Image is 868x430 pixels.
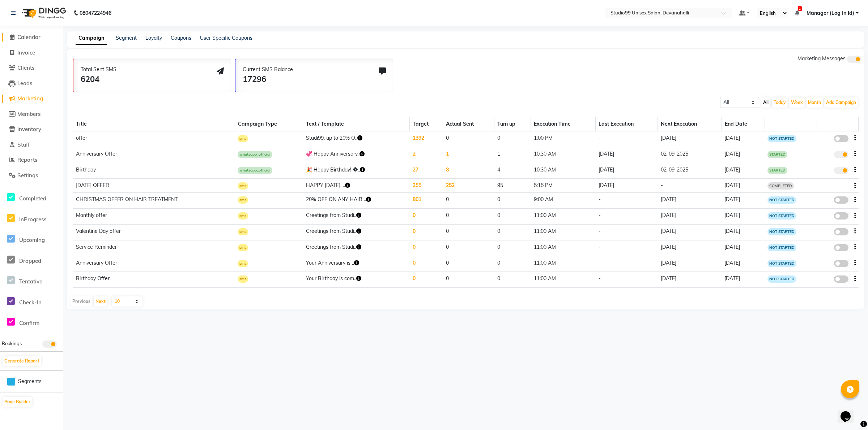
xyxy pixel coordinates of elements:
[410,147,443,163] td: 2
[531,179,596,193] td: 5:15 PM
[410,131,443,147] td: 1392
[73,209,235,225] td: Monthly offer
[494,209,531,225] td: 0
[494,224,531,240] td: 0
[596,256,658,272] td: -
[722,131,765,147] td: [DATE]
[494,256,531,272] td: 0
[17,172,38,179] span: Settings
[834,228,848,235] label: false
[76,32,107,45] a: Campaign
[238,212,248,220] span: sms
[767,244,796,251] span: NOT STARTED
[658,193,722,209] td: [DATE]
[596,179,658,193] td: [DATE]
[81,73,116,85] div: 6204
[494,240,531,256] td: 0
[798,6,802,11] span: 2
[834,244,848,251] label: false
[18,3,68,23] img: logo
[410,209,443,225] td: 0
[767,212,796,220] span: NOT STARTED
[531,193,596,209] td: 9:00 AM
[658,147,722,163] td: 02-09-2025
[772,97,788,108] button: Today
[596,224,658,240] td: -
[658,209,722,225] td: [DATE]
[658,256,722,272] td: [DATE]
[2,110,61,118] a: Members
[531,163,596,179] td: 10:30 AM
[238,167,272,174] span: whatsapp_official
[303,256,410,272] td: Your Anniversary is ..
[238,244,248,251] span: sms
[658,163,722,179] td: 02-09-2025
[531,117,596,131] th: Execution Time
[19,257,41,264] span: Dropped
[834,151,848,158] label: true
[2,171,61,180] a: Settings
[200,35,252,41] a: User Specific Coupons
[73,193,235,209] td: CHRISTMAS OFFER ON HAIR TREATMENT
[494,193,531,209] td: 0
[410,256,443,272] td: 0
[596,272,658,288] td: -
[17,156,37,163] span: Reports
[235,117,303,131] th: Campaign Type
[761,97,770,108] button: All
[531,147,596,163] td: 10:30 AM
[658,117,722,131] th: Next Execution
[2,95,61,103] a: Marketing
[73,240,235,256] td: Service Reminder
[443,163,494,179] td: 8
[596,209,658,225] td: -
[238,151,272,158] span: whatsapp_official
[722,272,765,288] td: [DATE]
[19,299,42,306] span: Check-In
[238,275,248,283] span: sms
[410,179,443,193] td: 255
[531,272,596,288] td: 11:00 AM
[18,378,42,385] span: Segments
[19,195,46,202] span: Completed
[443,179,494,193] td: 252
[2,340,22,346] span: Bookings
[243,66,293,73] div: Current SMS Balance
[17,141,30,148] span: Staff
[838,401,861,423] iframe: chat widget
[834,212,848,220] label: false
[658,224,722,240] td: [DATE]
[443,272,494,288] td: 0
[834,167,848,174] label: true
[303,272,410,288] td: Your Birthday is com..
[494,272,531,288] td: 0
[596,117,658,131] th: Last Execution
[722,163,765,179] td: [DATE]
[303,224,410,240] td: Greetings from Studi..
[19,216,46,223] span: InProgress
[410,240,443,256] td: 0
[767,182,794,190] span: COMPLETED
[238,196,248,204] span: sms
[238,182,248,190] span: sms
[303,179,410,193] td: HAPPY [DATE], ..
[834,196,848,204] label: false
[238,135,248,142] span: sms
[767,275,796,283] span: NOT STARTED
[596,131,658,147] td: -
[722,179,765,193] td: [DATE]
[73,272,235,288] td: Birthday Offer
[494,179,531,193] td: 95
[658,240,722,256] td: [DATE]
[73,256,235,272] td: Anniversary Offer
[303,209,410,225] td: Greetings from Studi..
[767,260,796,267] span: NOT STARTED
[303,163,410,179] td: 🎉 Happy Birthday! �..
[73,163,235,179] td: Birthday
[806,97,823,108] button: Month
[17,49,35,56] span: Invoice
[658,179,722,193] td: -
[531,209,596,225] td: 11:00 AM
[443,209,494,225] td: 0
[17,64,34,71] span: Clients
